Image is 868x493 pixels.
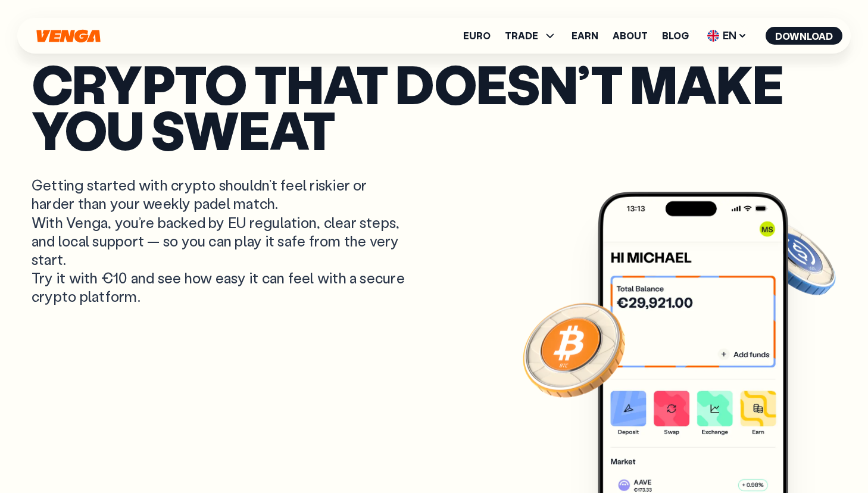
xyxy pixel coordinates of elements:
[572,31,598,40] a: Earn
[753,216,838,301] img: USDC coin
[703,26,751,45] span: EN
[32,61,836,152] p: Crypto that doesn’t make you sweat
[662,31,689,40] a: Blog
[520,296,627,403] img: Bitcoin
[505,29,557,43] span: TRADE
[613,31,648,40] a: About
[505,31,538,40] span: TRADE
[35,29,102,43] svg: Home
[463,31,491,40] a: Euro
[707,30,719,42] img: flag-uk
[32,176,408,305] p: Getting started with crypto shouldn’t feel riskier or harder than your weekly padel match. With V...
[766,27,842,45] button: Download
